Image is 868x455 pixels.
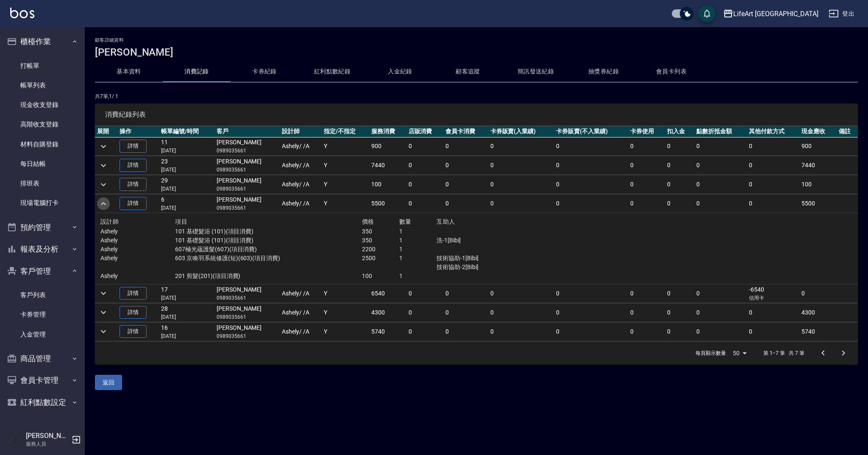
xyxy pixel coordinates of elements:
p: 1 [399,272,437,281]
td: 0 [488,322,554,341]
h2: 顧客詳細資料 [95,37,858,43]
button: expand row [97,178,110,191]
p: 350 [362,227,399,236]
p: Ashely [100,272,175,281]
p: 101 基礎髮浴 (101)(項目消費) [175,236,362,245]
button: 抽獎券紀錄 [570,62,637,82]
td: 16 [159,322,214,341]
td: [PERSON_NAME] [214,156,280,175]
td: Y [322,137,369,156]
td: Y [322,322,369,341]
th: 操作 [117,126,159,137]
p: 每頁顯示數量 [696,349,726,357]
button: 入金紀錄 [366,62,434,82]
th: 現金應收 [799,126,836,137]
th: 點數折抵金額 [694,126,747,137]
td: [PERSON_NAME] [214,284,280,303]
p: 0989035661 [217,204,278,212]
th: 客戶 [214,126,280,137]
td: [PERSON_NAME] [214,137,280,156]
td: 0 [694,284,747,303]
p: 0989035661 [217,294,278,302]
p: 201 剪髮(201)(項目消費) [175,272,362,281]
a: 卡券管理 [3,305,81,324]
td: 0 [694,137,747,156]
td: 5740 [369,322,406,341]
td: Ashely / /A [280,175,322,194]
td: 6 [159,194,214,213]
a: 打帳單 [3,56,81,76]
p: 101 基礎髮浴 (101)(項目消費) [175,227,362,236]
p: 2200 [362,245,399,254]
td: Ashely / /A [280,156,322,175]
div: LifeArt [GEOGRAPHIC_DATA] [733,8,818,19]
p: [DATE] [161,185,212,193]
td: 7440 [799,156,836,175]
td: 0 [628,303,665,322]
p: Ashely [100,236,175,245]
td: 0 [443,194,488,213]
button: expand row [97,159,110,172]
td: 0 [628,175,665,194]
td: 0 [443,175,488,194]
td: 0 [628,322,665,341]
td: 0 [694,322,747,341]
td: 100 [799,175,836,194]
td: 5740 [799,322,836,341]
button: 預約管理 [3,216,81,239]
td: 0 [628,156,665,175]
a: 客戶列表 [3,285,81,305]
td: 0 [443,137,488,156]
span: 互助人 [437,218,455,225]
td: 0 [694,194,747,213]
button: LifeArt [GEOGRAPHIC_DATA] [720,5,822,22]
span: 項目 [175,218,187,225]
p: [DATE] [161,166,212,174]
td: 0 [488,175,554,194]
td: 17 [159,284,214,303]
td: 0 [443,322,488,341]
td: 0 [443,284,488,303]
button: expand row [97,287,110,300]
p: 0989035661 [217,185,278,193]
td: 0 [554,322,628,341]
a: 詳情 [120,287,147,300]
th: 店販消費 [406,126,443,137]
p: 1 [399,236,437,245]
button: 客戶管理 [3,260,81,282]
td: 0 [694,156,747,175]
p: 共 7 筆, 1 / 1 [95,93,858,100]
button: expand row [97,306,110,319]
p: Ashely [100,254,175,263]
td: 0 [488,137,554,156]
td: 900 [799,137,836,156]
a: 材料自購登錄 [3,135,81,154]
a: 詳情 [120,178,147,191]
p: 第 1–7 筆 共 7 筆 [763,349,804,357]
td: 4300 [799,303,836,322]
p: 100 [362,272,399,281]
button: 簡訊發送紀錄 [502,62,570,82]
td: [PERSON_NAME] [214,303,280,322]
p: 信用卡 [749,294,797,302]
p: 1 [399,254,437,263]
td: 100 [369,175,406,194]
td: 0 [443,303,488,322]
td: 28 [159,303,214,322]
div: 50 [729,342,750,365]
button: 紅利點數紀錄 [298,62,366,82]
a: 詳情 [120,159,147,172]
td: Ashely / /A [280,284,322,303]
p: 2500 [362,254,399,263]
th: 其他付款方式 [747,126,799,137]
a: 每日結帳 [3,154,81,174]
td: Ashely / /A [280,322,322,341]
th: 展開 [95,126,117,137]
th: 扣入金 [665,126,694,137]
button: 報表及分析 [3,238,81,260]
p: [DATE] [161,204,212,212]
button: 消費記錄 [163,62,231,82]
p: 350 [362,236,399,245]
td: 0 [747,194,799,213]
td: 0 [406,175,443,194]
